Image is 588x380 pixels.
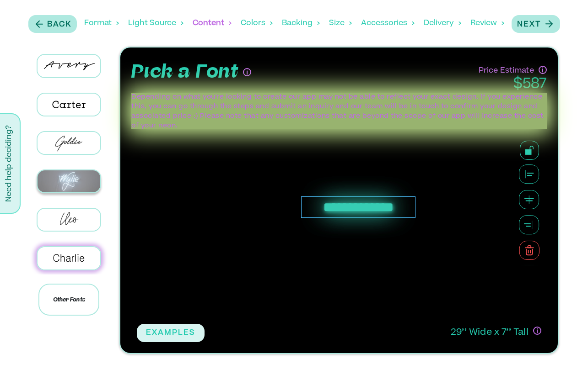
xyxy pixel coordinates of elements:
[241,9,273,37] div: Colors
[517,19,541,30] p: Next
[28,15,77,33] button: Back
[84,9,119,37] div: Format
[137,324,205,342] button: EXAMPLES
[479,76,547,93] p: $ 587
[38,132,100,154] img: Goldie
[131,58,238,86] p: Pick a Font
[512,15,560,33] button: Next
[539,66,547,74] div: Have questions about pricing or just need a human touch? Go through the process and submit an inq...
[479,63,534,76] p: Price Estimate
[38,284,99,316] p: Other Fonts
[329,9,352,37] div: Size
[38,170,100,192] img: Wylie
[128,9,183,37] div: Light Source
[361,9,415,37] div: Accessories
[470,9,504,37] div: Review
[282,9,320,37] div: Backing
[38,247,100,269] img: Charlie
[451,327,529,340] p: 29 ’’ Wide x 7 ’’ Tall
[38,94,100,116] img: Carter
[131,93,547,131] p: Depending on what you're looking to create our app may not be able to reflect your exact design. ...
[47,19,71,30] p: Back
[533,327,541,335] div: If you have questions about size, or if you can’t design exactly what you want here, no worries! ...
[542,336,588,380] iframe: Chat Widget
[193,9,232,37] div: Content
[424,9,461,37] div: Delivery
[38,55,100,77] img: Avery
[38,209,100,231] img: Cleo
